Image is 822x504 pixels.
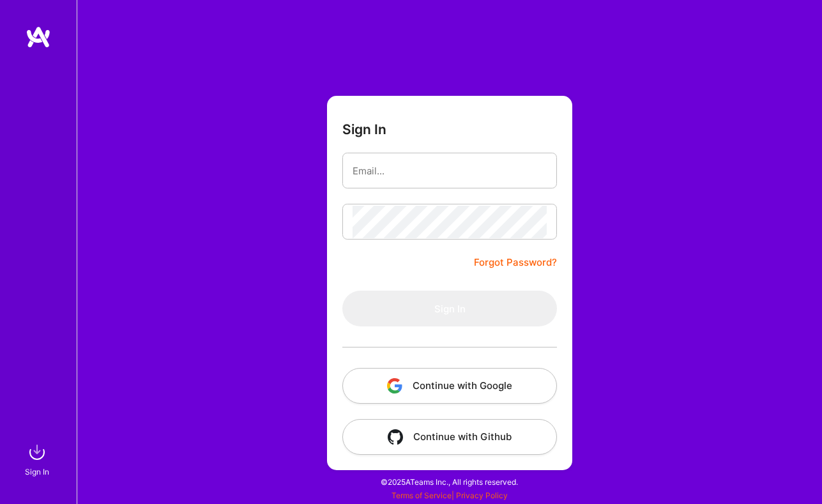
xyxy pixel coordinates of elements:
img: sign in [24,439,50,465]
button: Continue with Github [342,419,557,455]
h3: Sign In [342,121,386,137]
div: Sign In [25,465,49,478]
button: Continue with Google [342,368,557,404]
span: | [392,491,508,500]
input: Email... [353,155,547,187]
a: Terms of Service [392,491,452,500]
img: logo [26,26,51,49]
a: sign inSign In [27,439,50,478]
a: Forgot Password? [474,255,557,270]
button: Sign In [342,291,557,326]
div: © 2025 ATeams Inc., All rights reserved. [77,466,822,498]
img: icon [388,429,403,445]
a: Privacy Policy [456,491,508,500]
img: icon [387,378,402,393]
